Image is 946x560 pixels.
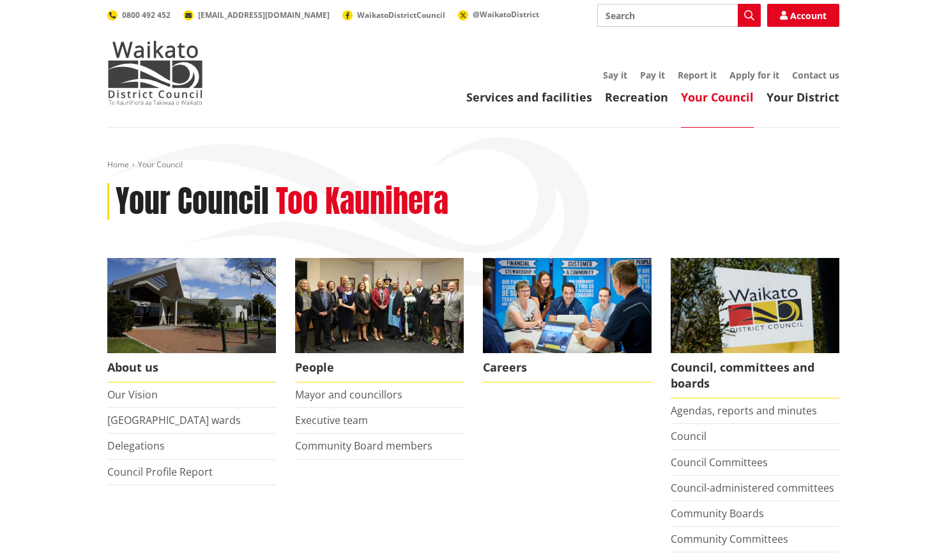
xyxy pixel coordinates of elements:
img: Waikato-District-Council-sign [671,258,839,353]
a: Pay it [640,69,665,81]
a: Say it [603,69,627,81]
span: Council, committees and boards [671,353,839,398]
a: Recreation [605,89,668,105]
span: People [295,353,464,382]
a: Waikato-District-Council-sign Council, committees and boards [671,258,839,398]
a: Community Committees [671,532,788,546]
a: Council Committees [671,455,768,469]
a: Your Council [681,89,754,105]
span: About us [107,353,276,382]
span: Careers [483,353,652,382]
a: Mayor and councillors [295,388,402,402]
a: Council-administered committees [671,481,834,495]
a: Account [767,4,839,27]
a: Executive team [295,413,368,427]
a: [EMAIL_ADDRESS][DOMAIN_NAME] [183,10,330,20]
img: WDC Building 0015 [107,258,276,353]
a: Apply for it [729,69,779,81]
span: @WaikatoDistrict [473,9,539,20]
img: Waikato District Council - Te Kaunihera aa Takiwaa o Waikato [107,41,203,105]
span: [EMAIL_ADDRESS][DOMAIN_NAME] [198,10,330,20]
a: Your District [767,89,839,105]
a: @WaikatoDistrict [458,9,539,20]
span: WaikatoDistrictCouncil [357,10,445,20]
a: 2022 Council People [295,258,464,382]
a: Council Profile Report [107,465,213,479]
a: Home [107,159,129,170]
input: Search input [597,4,761,27]
img: 2022 Council [295,258,464,353]
h2: Too Kaunihera [276,183,448,220]
a: Agendas, reports and minutes [671,404,817,418]
a: Our Vision [107,388,158,402]
a: Delegations [107,439,165,453]
a: [GEOGRAPHIC_DATA] wards [107,413,241,427]
a: Services and facilities [466,89,592,105]
a: Report it [678,69,717,81]
a: Council [671,429,706,443]
a: Community Board members [295,439,432,453]
a: Community Boards [671,506,764,520]
a: Careers [483,258,652,382]
a: 0800 492 452 [107,10,171,20]
img: Office staff in meeting - Career page [483,258,652,353]
h1: Your Council [116,183,269,220]
span: 0800 492 452 [122,10,171,20]
a: Contact us [792,69,839,81]
a: WaikatoDistrictCouncil [342,10,445,20]
nav: breadcrumb [107,160,839,170]
a: WDC Building 0015 About us [107,258,276,382]
span: Your Council [138,159,183,170]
